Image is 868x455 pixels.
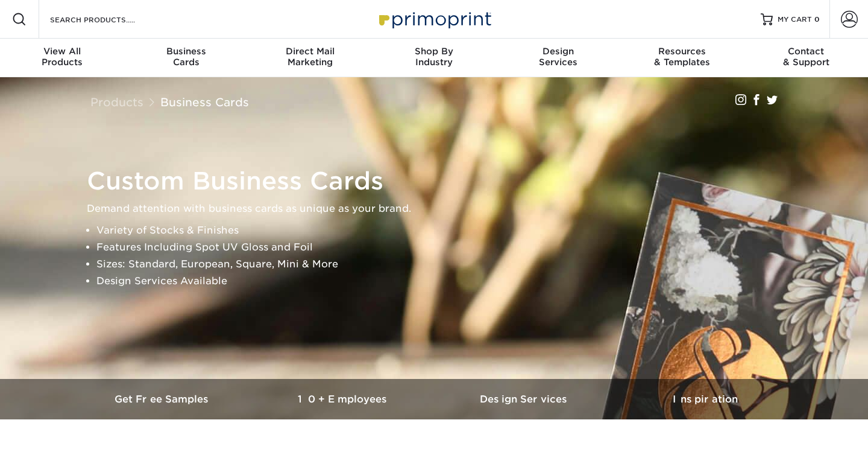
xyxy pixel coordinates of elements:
h1: Custom Business Cards [87,167,792,196]
span: Shop By [372,46,496,57]
span: Business [124,46,248,57]
span: Design [496,46,620,57]
span: 0 [814,15,820,24]
input: SEARCH PRODUCTS..... [49,12,166,27]
a: Inspiration [615,379,796,419]
a: Resources& Templates [620,39,744,77]
a: Design Services [434,379,615,419]
span: MY CART [778,14,812,25]
span: Direct Mail [248,46,372,57]
div: Cards [124,46,248,68]
a: Contact& Support [744,39,868,77]
h3: Inspiration [615,393,796,405]
a: Direct MailMarketing [248,39,372,77]
a: Get Free Samples [72,379,253,419]
a: BusinessCards [124,39,248,77]
div: Industry [372,46,496,68]
img: Primoprint [374,6,494,32]
h3: Design Services [434,393,615,405]
div: Marketing [248,46,372,68]
li: Features Including Spot UV Gloss and Foil [96,239,792,256]
li: Design Services Available [96,273,792,290]
span: Contact [744,46,868,57]
h3: Get Free Samples [72,393,253,405]
h3: 10+ Employees [253,393,434,405]
a: DesignServices [496,39,620,77]
a: Business Cards [160,95,249,109]
div: Services [496,46,620,68]
p: Demand attention with business cards as unique as your brand. [87,200,792,217]
div: & Templates [620,46,744,68]
li: Sizes: Standard, European, Square, Mini & More [96,256,792,273]
a: Shop ByIndustry [372,39,496,77]
span: Resources [620,46,744,57]
div: & Support [744,46,868,68]
a: Products [90,95,143,109]
a: 10+ Employees [253,379,434,419]
li: Variety of Stocks & Finishes [96,222,792,239]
